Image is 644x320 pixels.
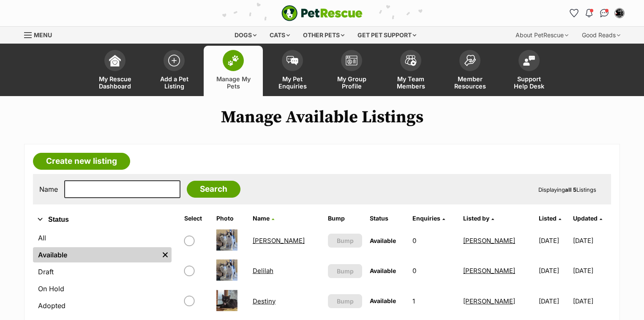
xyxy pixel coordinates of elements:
a: Menu [24,27,58,42]
img: add-pet-listing-icon-0afa8454b4691262ce3f59096e99ab1cd57d4a30225e0717b998d2c9b9846f56.svg [168,55,180,66]
a: Updated [573,215,602,222]
td: [DATE] [535,226,573,255]
th: Bump [325,212,366,225]
a: My Rescue Dashboard [85,46,145,96]
img: Deanna Walton profile pic [615,9,624,17]
img: chat-41dd97257d64d25036548639549fe6c8038ab92f7586957e7f3b1b290dea8141.svg [600,9,609,17]
a: Draft [33,264,172,279]
label: Name [39,185,58,193]
a: Destiny [253,297,276,305]
a: Support Help Desk [499,46,559,96]
span: Updated [573,215,598,222]
a: Add a Pet Listing [145,46,204,96]
a: [PERSON_NAME] [253,237,305,245]
div: Dogs [229,27,262,44]
td: 0 [409,256,459,285]
a: Name [253,215,274,222]
div: Good Reads [576,27,626,44]
td: [DATE] [573,256,610,285]
span: Available [370,297,396,304]
th: Select [181,212,212,225]
a: Conversations [598,6,611,20]
button: My account [613,6,626,20]
span: Bump [337,267,354,276]
span: My Rescue Dashboard [96,75,134,90]
a: Member Resources [440,46,499,96]
a: [PERSON_NAME] [463,297,515,305]
td: [DATE] [535,287,573,316]
button: Notifications [582,6,596,20]
td: [DATE] [573,226,610,255]
span: My Pet Enquiries [273,75,311,90]
span: translation missing: en.admin.listings.index.attributes.enquiries [412,215,440,222]
a: On Hold [33,281,172,296]
th: Photo [213,212,248,225]
span: Bump [337,297,354,306]
span: Bump [337,236,354,245]
a: Enquiries [412,215,445,222]
a: My Pet Enquiries [263,46,322,96]
span: Listed by [463,215,489,222]
a: [PERSON_NAME] [463,267,515,275]
td: [DATE] [573,287,610,316]
span: Available [370,237,396,244]
td: 1 [409,287,459,316]
a: Listed [539,215,561,222]
button: Status [33,214,172,225]
img: help-desk-icon-fdf02630f3aa405de69fd3d07c3f3aa587a6932b1a1747fa1d2bba05be0121f9.svg [523,55,535,66]
a: Delilah [253,267,273,275]
div: Other pets [297,27,350,44]
button: Bump [328,264,362,278]
a: Listed by [463,215,494,222]
a: Manage My Pets [204,46,263,96]
img: Destiny [216,290,237,311]
a: Create new listing [33,153,130,170]
a: My Group Profile [322,46,381,96]
span: Name [253,215,270,222]
td: 0 [409,226,459,255]
span: Support Help Desk [510,75,548,90]
a: Adopted [33,298,172,313]
span: My Team Members [392,75,430,90]
span: Menu [34,31,52,39]
span: Available [370,267,396,274]
img: logo-e224e6f780fb5917bec1dbf3a21bbac754714ae5b6737aabdf751b685950b380.svg [281,5,363,21]
span: Member Resources [451,75,489,90]
img: team-members-icon-5396bd8760b3fe7c0b43da4ab00e1e3bb1a5d9ba89233759b79545d2d3fc5d0d.svg [405,55,417,66]
span: Displaying Listings [538,186,596,193]
img: manage-my-pets-icon-02211641906a0b7f246fdf0571729dbe1e7629f14944591b6c1af311fb30b64b.svg [227,55,239,66]
a: Favourites [567,6,581,20]
strong: all 5 [565,186,576,193]
img: pet-enquiries-icon-7e3ad2cf08bfb03b45e93fb7055b45f3efa6380592205ae92323e6603595dc1f.svg [287,56,298,65]
span: Listed [539,215,557,222]
th: Status [366,212,408,225]
img: dashboard-icon-eb2f2d2d3e046f16d808141f083e7271f6b2e854fb5c12c21221c1fb7104beca.svg [109,55,121,66]
ul: Account quick links [567,6,626,20]
img: notifications-46538b983faf8c2785f20acdc204bb7945ddae34d4c08c2a6579f10ce5e182be.svg [586,9,592,17]
a: Available [33,247,159,262]
a: [PERSON_NAME] [463,237,515,245]
input: Search [187,181,240,198]
a: All [33,230,172,246]
a: Remove filter [159,247,172,262]
div: Get pet support [352,27,422,44]
a: PetRescue [281,5,363,21]
span: My Group Profile [333,75,371,90]
span: Add a Pet Listing [155,75,193,90]
img: member-resources-icon-8e73f808a243e03378d46382f2149f9095a855e16c252ad45f914b54edf8863c.svg [464,55,476,66]
div: About PetRescue [510,27,574,44]
a: My Team Members [381,46,440,96]
button: Bump [328,294,362,308]
div: Cats [264,27,296,44]
span: Manage My Pets [214,75,252,90]
button: Bump [328,234,362,248]
img: group-profile-icon-3fa3cf56718a62981997c0bc7e787c4b2cf8bcc04b72c1350f741eb67cf2f40e.svg [346,55,357,66]
td: [DATE] [535,256,573,285]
